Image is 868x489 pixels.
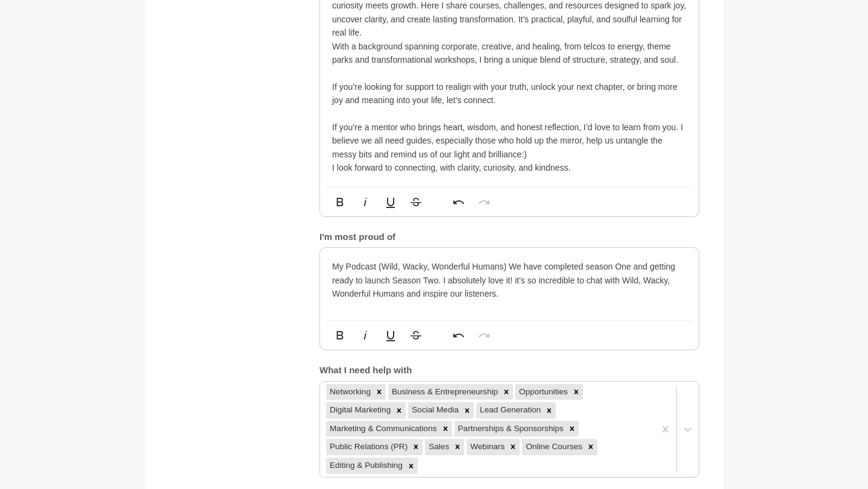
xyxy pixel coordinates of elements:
button: Underline (⌘U) [379,323,402,347]
div: Lead Generation [476,402,542,418]
div: Opportunities [515,384,570,400]
h5: What I need help with [319,365,699,376]
button: Underline (⌘U) [379,190,402,214]
button: Bold (⌘B) [329,323,351,347]
div: Networking [326,384,373,400]
button: Italic (⌘I) [354,323,377,347]
p: I look forward to connecting, with clarity, curiosity, and kindness. [332,161,687,174]
div: Business & Entrepreneurship [388,384,500,400]
div: Social Media [408,402,461,418]
div: Editing & Publishing [326,458,404,473]
div: Digital Marketing [326,402,392,418]
button: Redo (⌘⇧Z) [473,323,495,347]
button: Undo (⌘Z) [447,323,470,347]
p: If you’re looking for support to realign with your truth, unlock your next chapter, or bring more... [332,80,687,107]
button: Redo (⌘⇧Z) [473,190,495,214]
div: Webinars [467,439,506,455]
div: Marketing & Communications [326,421,439,437]
div: Online Courses [522,439,584,455]
p: If you’re a mentor who brings heart, wisdom, and honest reflection, I’d love to learn from you. I... [332,121,687,161]
button: Strikethrough (⌘S) [404,323,427,347]
div: Sales [425,439,451,455]
div: Public Relations (PR) [326,439,409,455]
p: My Podcast (Wild, Wacky, Wonderful Humans) We have completed season One and getting ready to laun... [332,260,687,300]
p: With a background spanning corporate, creative, and healing, from telcos to energy, theme parks a... [332,40,687,67]
div: Partnerships & Sponsorships [454,421,565,437]
button: Strikethrough (⌘S) [404,190,427,214]
h5: I'm most proud of [319,232,699,243]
